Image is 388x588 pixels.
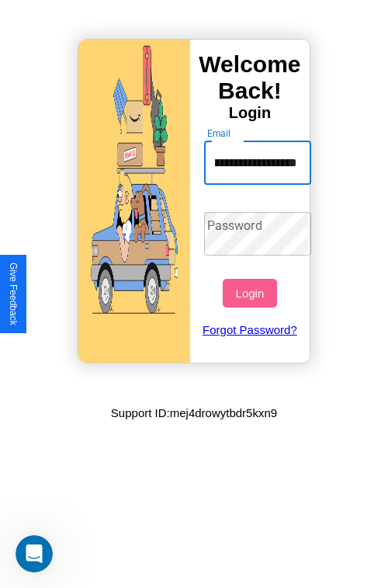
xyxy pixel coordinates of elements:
[111,402,277,423] p: Support ID: mej4drowytbdr5kxn9
[16,535,53,572] iframe: Intercom live chat
[196,308,304,352] a: Forgot Password?
[78,40,190,363] img: gif
[190,51,310,104] h3: Welcome Back!
[207,127,231,140] label: Email
[223,279,276,308] button: Login
[8,263,19,325] div: Give Feedback
[190,104,310,122] h4: Login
